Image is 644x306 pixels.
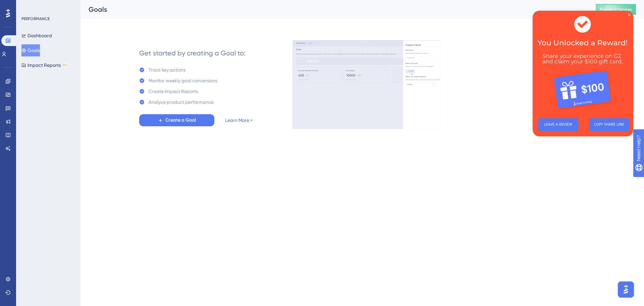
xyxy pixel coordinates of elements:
div: Monitor weekly goal conversions [149,77,217,85]
span: Publish Changes [600,7,632,12]
button: COPY SHARE LINK [56,107,97,120]
iframe: UserGuiding AI Assistant Launcher [616,279,636,300]
a: Learn More > [225,116,253,124]
span: Need Help? [16,2,42,10]
div: Goals [89,5,579,14]
span: Create a Goal [165,116,196,124]
div: BETA [62,63,68,67]
button: Publish Changes [596,4,636,15]
button: LEAVE A REVIEW [5,107,46,120]
div: Create Impact Reports [149,87,198,95]
div: PERFORMANCE [21,16,50,21]
div: Track key actions [149,66,185,74]
button: Goals [21,44,40,56]
button: Dashboard [21,30,52,42]
div: Get started by creating a Goal to: [139,48,246,58]
img: 4ba7ac607e596fd2f9ec34f7978dce69.gif [292,40,440,129]
div: Close Preview [95,3,98,5]
div: Analyze product performance [149,98,214,106]
button: Create a Goal [139,114,214,126]
button: Impact ReportsBETA [21,59,68,71]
